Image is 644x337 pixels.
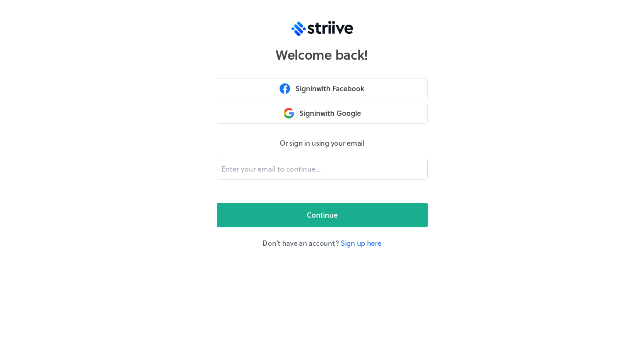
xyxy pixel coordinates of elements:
[217,78,428,99] button: Signinwith Facebook
[291,21,353,36] img: logo-trans.svg
[217,103,428,124] button: Signinwith Google
[217,138,428,148] p: Or sign in using your email
[217,203,428,227] button: Continue
[307,210,338,220] span: Continue
[276,47,368,62] h1: Welcome back!
[341,238,382,248] a: Sign up here
[217,238,428,248] p: Don't have an account?
[217,159,428,180] input: Enter your email to continue...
